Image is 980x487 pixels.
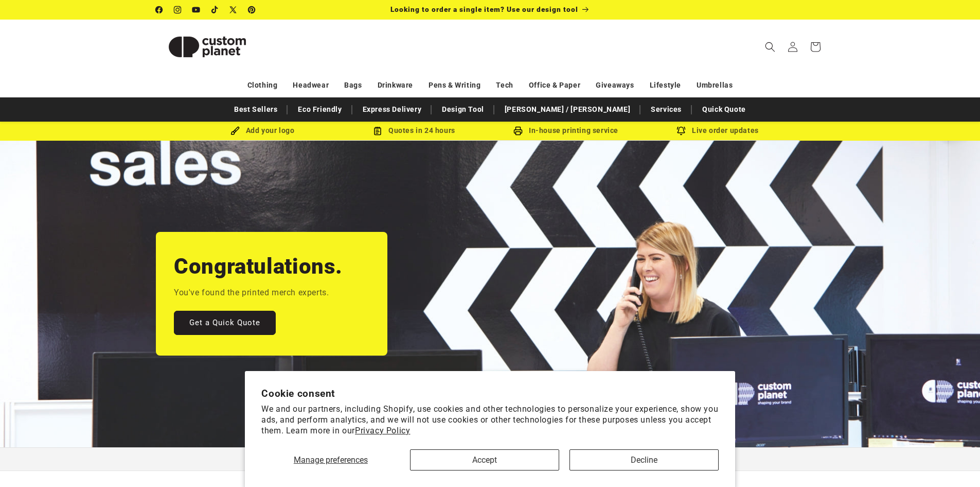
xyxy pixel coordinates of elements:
[496,76,513,94] a: Tech
[378,76,413,94] a: Drinkware
[261,388,719,399] h2: Cookie consent
[373,126,382,136] img: Order Updates Icon
[646,100,687,119] a: Services
[230,126,240,136] img: Brush Icon
[490,124,642,137] div: In-house printing service
[358,100,427,119] a: Express Delivery
[261,449,400,471] button: Manage preferences
[410,449,559,471] button: Accept
[338,124,490,137] div: Quotes in 24 hours
[293,76,329,94] a: Headwear
[569,449,719,471] button: Decline
[596,76,634,94] a: Giveaways
[697,76,733,94] a: Umbrellas
[650,76,681,94] a: Lifestyle
[429,76,480,94] a: Pens & Writing
[261,404,719,436] p: We and our partners, including Shopify, use cookies and other technologies to personalize your ex...
[355,426,410,435] a: Privacy Policy
[676,126,686,136] img: Order updates
[529,76,580,94] a: Office & Paper
[293,100,347,119] a: Eco Friendly
[642,124,794,137] div: Live order updates
[344,76,362,94] a: Bags
[152,20,262,74] a: Custom Planet
[500,100,635,119] a: [PERSON_NAME] / [PERSON_NAME]
[697,100,751,119] a: Quick Quote
[174,286,329,300] p: You've found the printed merch experts.
[187,124,338,137] div: Add your logo
[174,253,343,280] h2: Congratulations.
[174,311,276,335] a: Get a Quick Quote
[247,76,278,94] a: Clothing
[229,100,282,119] a: Best Sellers
[759,36,781,58] summary: Search
[437,100,489,119] a: Design Tool
[294,455,368,465] span: Manage preferences
[156,24,259,70] img: Custom Planet
[513,126,523,136] img: In-house printing
[390,5,578,13] span: Looking to order a single item? Use our design tool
